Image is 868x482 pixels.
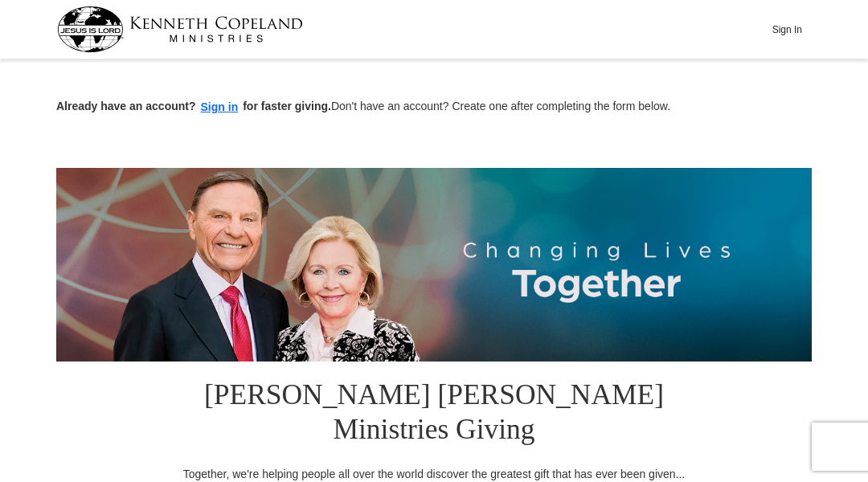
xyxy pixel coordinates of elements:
[763,17,811,42] button: Sign In
[56,100,331,112] strong: Already have an account? for faster giving.
[57,6,303,52] img: kcm-header-logo.svg
[196,98,244,116] button: Sign in
[173,361,695,466] h1: [PERSON_NAME] [PERSON_NAME] Ministries Giving
[56,98,812,116] p: Don't have an account? Create one after completing the form below.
